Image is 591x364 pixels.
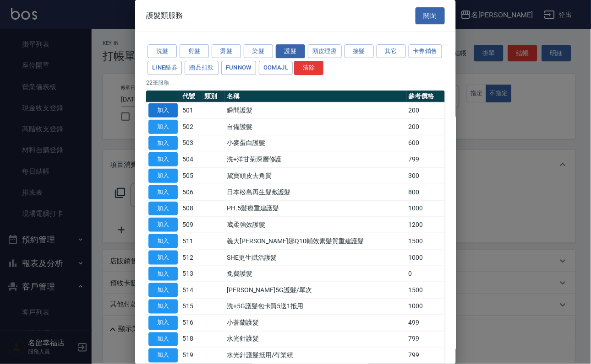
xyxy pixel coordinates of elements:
[148,61,182,75] button: LINE酷券
[406,282,445,299] td: 1500
[224,217,406,233] td: 葳柔強效護髮
[148,202,178,216] button: 加入
[180,91,202,102] th: 代號
[148,103,178,118] button: 加入
[180,348,202,364] td: 519
[180,184,202,200] td: 506
[180,151,202,168] td: 504
[244,44,273,59] button: 染髮
[406,168,445,184] td: 300
[148,44,177,59] button: 洗髮
[224,299,406,315] td: 洗+5G護髮包卡買5送1抵用
[406,200,445,217] td: 1000
[406,184,445,200] td: 800
[180,266,202,282] td: 513
[180,118,202,135] td: 502
[148,332,178,347] button: 加入
[224,348,406,364] td: 水光針護髮抵用/有業績
[148,267,178,281] button: 加入
[180,249,202,266] td: 512
[224,249,406,266] td: SHE更生賦活護髮
[180,135,202,151] td: 503
[224,102,406,119] td: 瞬間護髮
[148,169,178,183] button: 加入
[406,331,445,348] td: 799
[294,61,323,75] button: 清除
[406,315,445,331] td: 499
[224,151,406,168] td: 洗+洋甘菊深層修護
[224,135,406,151] td: 小麥蛋白護髮
[224,91,406,102] th: 名稱
[148,120,178,134] button: 加入
[202,91,225,102] th: 類別
[180,217,202,233] td: 509
[308,44,342,59] button: 頭皮理療
[148,348,178,363] button: 加入
[406,249,445,266] td: 1000
[224,315,406,331] td: 小蒼蘭護髮
[224,233,406,250] td: 義大[PERSON_NAME]娜Q10輔效素髮質重建護髮
[377,44,406,59] button: 其它
[148,316,178,330] button: 加入
[224,118,406,135] td: 自備護髮
[148,251,178,265] button: 加入
[212,44,241,59] button: 燙髮
[180,331,202,348] td: 518
[221,61,256,75] button: FUNNOW
[180,299,202,315] td: 515
[406,151,445,168] td: 799
[406,266,445,282] td: 0
[180,44,209,59] button: 剪髮
[146,79,445,87] p: 22 筆服務
[180,315,202,331] td: 516
[406,217,445,233] td: 1200
[224,266,406,282] td: 免費護髮
[406,102,445,119] td: 200
[180,102,202,119] td: 501
[148,283,178,297] button: 加入
[148,185,178,199] button: 加入
[148,136,178,150] button: 加入
[276,44,305,59] button: 護髮
[148,300,178,314] button: 加入
[180,282,202,299] td: 514
[224,184,406,200] td: 日本松島再生髮敷護髮
[180,233,202,250] td: 511
[224,200,406,217] td: PH.5髪療重建護髮
[224,168,406,184] td: 黛寶頭皮去角質
[185,61,219,75] button: 贈品扣款
[406,118,445,135] td: 200
[224,331,406,348] td: 水光針護髮
[148,152,178,166] button: 加入
[416,7,445,24] button: 關閉
[148,218,178,232] button: 加入
[224,282,406,299] td: [PERSON_NAME]5G護髮/單次
[180,168,202,184] td: 505
[345,44,374,59] button: 接髮
[406,91,445,102] th: 參考價格
[406,299,445,315] td: 1000
[180,200,202,217] td: 508
[148,234,178,248] button: 加入
[259,61,293,75] button: GOMAJL
[406,348,445,364] td: 799
[146,11,183,20] span: 護髮類服務
[409,44,443,59] button: 卡券銷售
[406,233,445,250] td: 1500
[406,135,445,151] td: 600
